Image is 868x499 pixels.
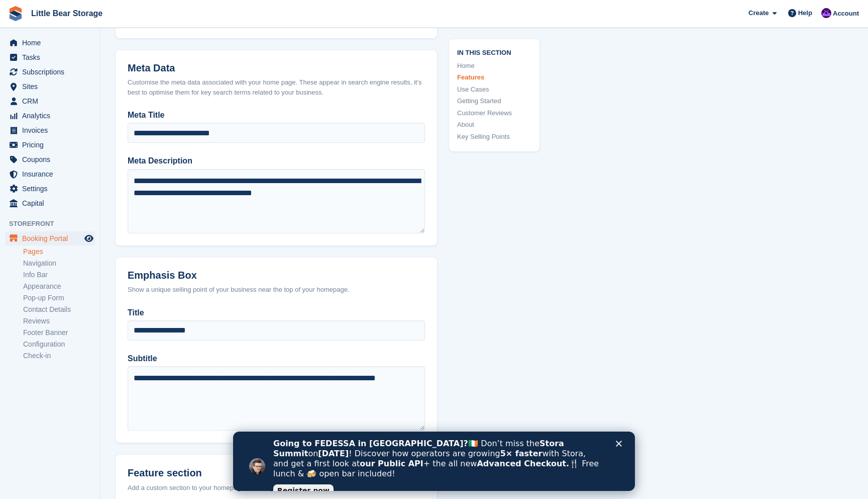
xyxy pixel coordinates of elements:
[5,138,95,152] a: menu
[748,8,769,18] span: Create
[5,196,95,210] a: menu
[5,109,95,123] a: menu
[9,219,100,229] span: Storefront
[40,53,100,65] a: Register now
[23,247,95,257] a: Pages
[22,123,82,137] span: Invoices
[8,6,23,21] img: stora-icon-8386f47178a22dfd0bd8f6a31ec36ba5ce8667c1dd55bd0f319d3a0aa187defe.svg
[233,432,635,491] iframe: Intercom live chat banner
[128,307,425,319] label: Title
[22,231,82,245] span: Booking Portal
[23,270,95,280] a: Info Bar
[128,109,425,121] label: Meta Title
[27,5,106,22] a: Little Bear Storage
[5,94,95,108] a: menu
[5,167,95,181] a: menu
[23,328,95,338] a: Footer Banner
[128,285,425,295] div: Show a unique selling point of your business near the top of your homepage.
[22,50,82,64] span: Tasks
[22,196,82,210] span: Capital
[457,72,531,82] a: Features
[22,182,82,196] span: Settings
[128,155,425,167] label: Meta Description
[128,353,425,365] label: Subtitle
[83,232,95,244] a: Preview store
[23,305,95,314] a: Contact Details
[5,182,95,196] a: menu
[457,108,531,118] a: Customer Reviews
[5,36,95,50] a: menu
[22,167,82,181] span: Insurance
[457,120,531,130] a: About
[5,65,95,79] a: menu
[128,77,425,97] div: Customise the meta data associated with your home page. These appear in search engine results, it...
[128,270,425,281] h2: Emphasis Box
[5,152,95,167] a: menu
[457,132,531,142] a: Key Selling Points
[23,351,95,361] a: Check-in
[5,231,95,245] a: menu
[128,467,397,479] h2: Feature section
[798,8,812,18] span: Help
[23,282,95,291] a: Appearance
[23,340,95,349] a: Configuration
[5,50,95,64] a: menu
[5,123,95,137] a: menu
[22,65,82,79] span: Subscriptions
[457,85,531,95] a: Use Cases
[23,316,95,326] a: Reviews
[128,483,425,493] div: Add a custom section to your homepage such as your service area.
[22,94,82,108] span: CRM
[23,293,95,303] a: Pop-up Form
[457,61,531,71] a: Home
[5,79,95,94] a: menu
[821,8,831,18] img: Henry Hastings
[833,9,859,19] span: Account
[22,36,82,50] span: Home
[457,47,531,57] span: In this section
[22,109,82,123] span: Analytics
[457,96,531,106] a: Getting Started
[383,9,393,15] div: Close
[22,79,82,94] span: Sites
[22,152,82,167] span: Coupons
[23,259,95,268] a: Navigation
[128,62,425,74] h2: Meta Data
[22,138,82,152] span: Pricing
